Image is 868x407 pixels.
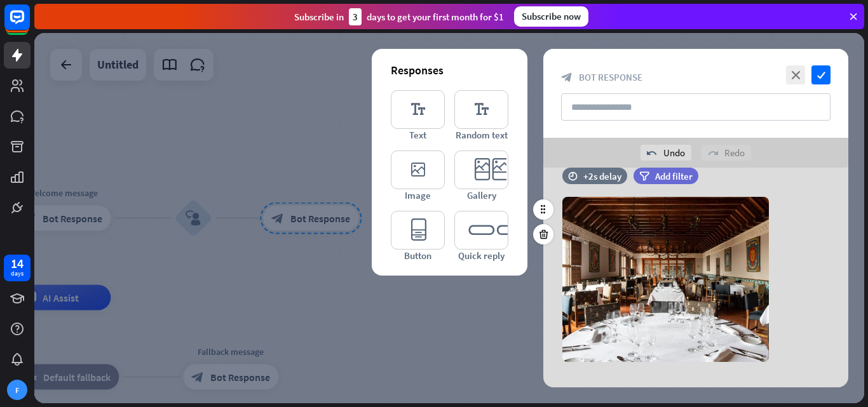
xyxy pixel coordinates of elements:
div: days [11,269,24,278]
div: 3 [349,8,362,25]
img: preview [562,197,769,362]
a: 14 days [4,255,31,281]
div: Subscribe in days to get your first month for $1 [294,8,504,25]
div: 14 [11,258,24,269]
i: filter [639,171,649,181]
span: Add filter [655,170,693,182]
i: time [568,171,578,180]
button: Open LiveChat chat widget [10,5,48,43]
i: close [786,65,805,84]
div: +2s delay [583,170,621,182]
i: check [811,65,831,84]
div: Redo [702,145,751,161]
i: undo [647,148,657,158]
div: Subscribe now [514,6,588,27]
div: F [7,380,27,400]
i: redo [708,148,718,158]
div: Undo [641,145,691,161]
span: Bot Response [579,71,642,83]
i: block_bot_response [561,72,573,83]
